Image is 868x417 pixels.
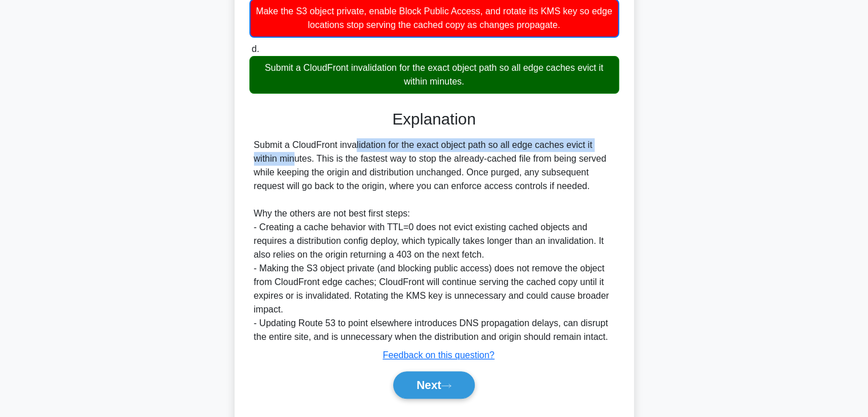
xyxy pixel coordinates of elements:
a: Feedback on this question? [383,350,495,360]
div: Submit a CloudFront invalidation for the exact object path so all edge caches evict it within min... [249,56,619,94]
button: Next [393,371,475,399]
h3: Explanation [256,110,612,129]
span: d. [252,44,259,54]
div: Submit a CloudFront invalidation for the exact object path so all edge caches evict it within min... [254,138,615,344]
